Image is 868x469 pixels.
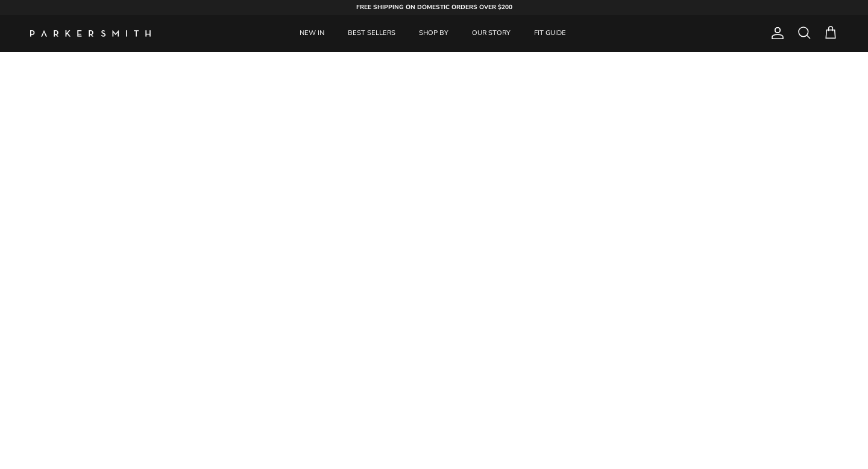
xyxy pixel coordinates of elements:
a: NEW IN [289,15,335,52]
a: Account [766,26,785,40]
div: Primary [180,15,686,52]
a: Parker Smith [30,30,151,37]
strong: FREE SHIPPING ON DOMESTIC ORDERS OVER $200 [356,3,512,11]
a: OUR STORY [461,15,521,52]
a: SHOP BY [408,15,459,52]
a: BEST SELLERS [337,15,406,52]
a: FIT GUIDE [523,15,577,52]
